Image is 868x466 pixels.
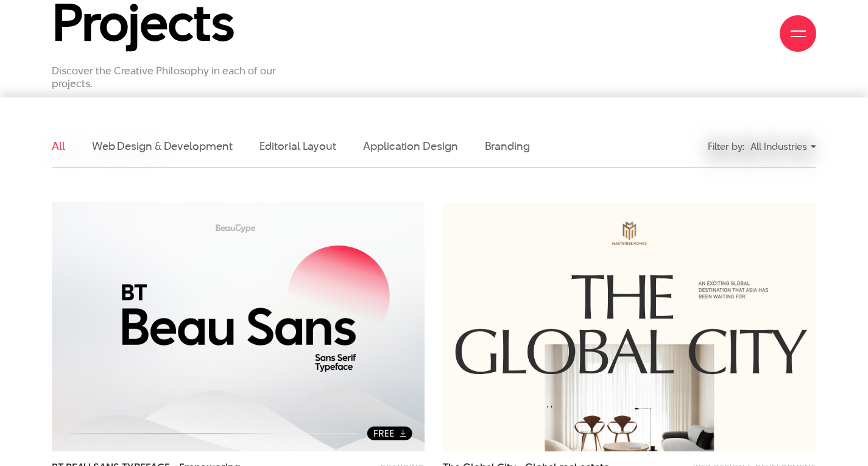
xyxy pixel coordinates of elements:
p: Discover the Creative Philosophy in each of our projects. [52,65,294,90]
a: Application Design [363,138,457,154]
img: bt_beau_sans [52,202,425,451]
a: All [52,138,65,154]
a: Editorial Layout [259,138,337,154]
a: Branding [485,138,530,154]
div: All Industries [750,136,816,157]
div: Filter by: [708,136,744,157]
a: Web Design & Development [92,138,233,154]
img: website bất động sản The Global City - Chuẩn mực bất động sản toàn cầu [443,202,816,451]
